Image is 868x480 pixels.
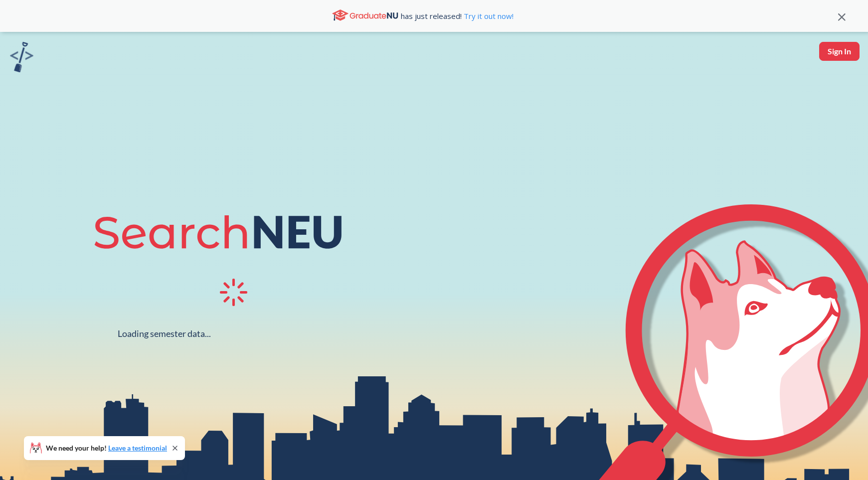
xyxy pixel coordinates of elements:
[462,11,514,21] a: Try it out now!
[401,10,514,21] span: has just released!
[118,328,211,339] div: Loading semester data...
[819,42,860,61] button: Sign In
[46,445,167,452] span: We need your help!
[10,42,33,72] img: sandbox logo
[10,42,33,75] a: sandbox logo
[108,444,167,452] a: Leave a testimonial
